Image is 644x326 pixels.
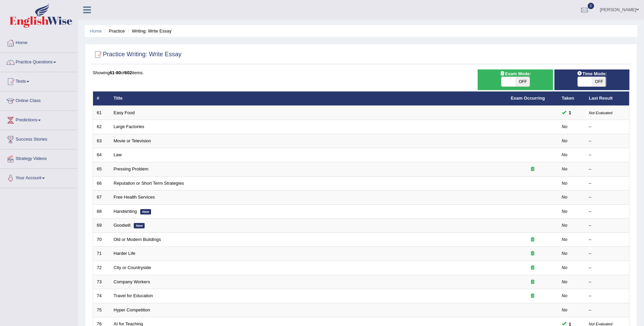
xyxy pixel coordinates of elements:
a: City or Countryside [114,265,151,270]
a: Pressing Problem [114,166,149,171]
td: 70 [93,232,110,247]
div: – [589,279,626,285]
em: No [562,237,568,242]
em: No [562,124,568,129]
div: – [589,307,626,313]
em: No [562,223,568,228]
a: Exam Occurring [511,96,545,101]
div: – [589,166,626,172]
td: 64 [93,148,110,162]
td: 66 [93,176,110,190]
small: Not Evaluated [589,111,612,115]
em: New [134,223,145,228]
td: 65 [93,162,110,177]
div: – [589,138,626,144]
td: 61 [93,106,110,120]
div: – [589,124,626,130]
a: Online Class [0,91,78,108]
a: Old or Modern Buildings [114,237,161,242]
span: Time Mode: [574,70,609,77]
a: Law [114,152,122,157]
a: Travel for Education [114,293,153,298]
em: New [140,209,151,215]
td: 62 [93,120,110,134]
td: 74 [93,289,110,303]
div: Showing of items. [93,69,629,76]
em: No [562,152,568,157]
span: OFF [515,77,530,86]
div: – [589,237,626,243]
th: # [93,91,110,106]
a: Movie or Television [114,138,151,143]
div: Exam occurring question [511,279,554,285]
a: Harder Life [114,251,135,256]
a: Free Health Services [114,195,155,200]
a: Home [0,34,78,50]
a: Company Workers [114,279,150,284]
td: 72 [93,261,110,275]
em: No [562,166,568,171]
td: 69 [93,219,110,233]
li: Writing: Write Essay [126,28,171,34]
span: 0 [588,3,594,9]
em: No [562,279,568,284]
h2: Practice Writing: Write Essay [93,49,181,60]
td: 73 [93,275,110,289]
a: Success Stories [0,130,78,147]
em: No [562,181,568,186]
span: Exam Mode: [497,70,534,77]
div: Show exams occurring in exams [478,69,553,90]
li: Practice [103,28,125,34]
td: 67 [93,190,110,205]
div: – [589,293,626,299]
a: Practice Questions [0,53,78,70]
em: No [562,293,568,298]
span: OFF [592,77,606,86]
a: Your Account [0,169,78,186]
div: – [589,194,626,201]
td: 68 [93,204,110,219]
div: – [589,208,626,215]
a: Goodwill [114,223,131,228]
a: Hyper Competition [114,307,150,312]
div: – [589,180,626,187]
div: – [589,222,626,229]
div: Exam occurring question [511,166,554,172]
a: Strategy Videos [0,149,78,166]
div: – [589,250,626,257]
span: You can still take this question [566,109,574,116]
div: Exam occurring question [511,250,554,257]
div: Exam occurring question [511,237,554,243]
th: Title [110,91,507,106]
td: 63 [93,134,110,148]
td: 71 [93,247,110,261]
div: – [589,152,626,158]
em: No [562,195,568,200]
em: No [562,251,568,256]
em: No [562,138,568,143]
em: No [562,209,568,214]
td: 75 [93,303,110,317]
th: Taken [558,91,585,106]
a: Reputation or Short Term Strategies [114,181,184,186]
th: Last Result [585,91,629,106]
a: Handwriting [114,209,137,214]
em: No [562,307,568,312]
b: 602 [125,70,132,75]
em: No [562,265,568,270]
div: Exam occurring question [511,265,554,271]
a: Easy Food [114,110,135,115]
small: Not Evaluated [589,322,612,326]
b: 61-80 [110,70,121,75]
div: – [589,265,626,271]
a: Predictions [0,111,78,128]
a: Home [90,28,102,34]
a: Large Factories [114,124,144,129]
a: Tests [0,72,78,89]
div: Exam occurring question [511,293,554,299]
